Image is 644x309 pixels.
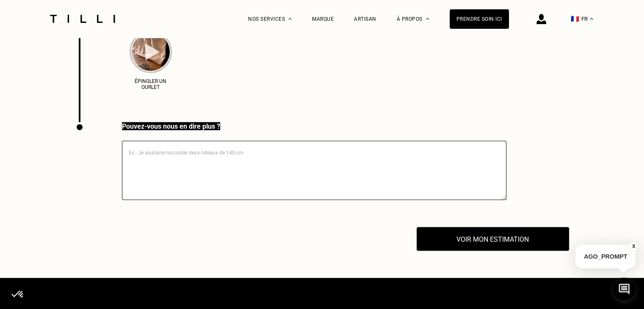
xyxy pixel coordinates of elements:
button: X [629,242,638,251]
p: AGO_PROMPT [575,245,636,268]
a: Marque [312,16,334,22]
img: épingler un ourlet [130,31,172,73]
img: icône connexion [536,14,546,24]
img: Menu déroulant à propos [426,18,429,20]
div: Pouvez-vous nous en dire plus ? [122,122,506,130]
a: Artisan [354,16,376,22]
span: 🇫🇷 [571,15,579,23]
a: Prendre soin ici [450,9,509,29]
img: Menu déroulant [288,18,292,20]
button: Voir mon estimation [417,227,569,251]
p: Épingler un ourlet [132,78,169,90]
img: menu déroulant [590,18,593,20]
img: Logo du service de couturière Tilli [47,15,118,23]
